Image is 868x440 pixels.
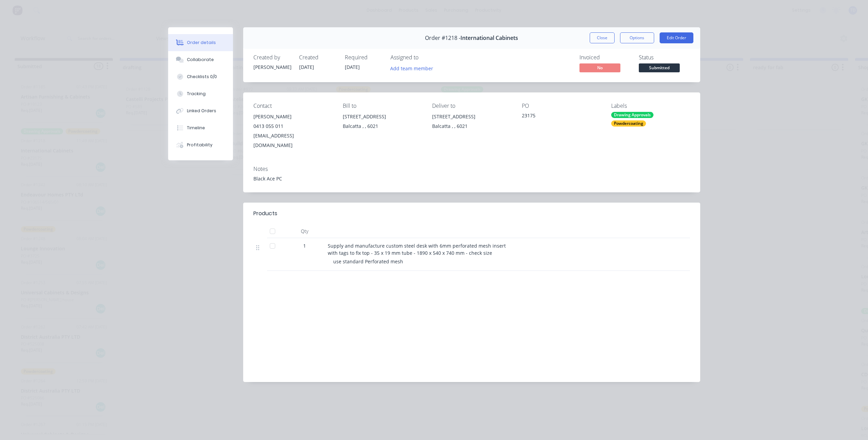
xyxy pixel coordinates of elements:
div: Invoiced [579,54,631,61]
button: Tracking [168,85,233,102]
div: Contact [253,103,332,109]
span: 1 [303,242,306,249]
button: Submitted [639,63,680,74]
div: Profitability [187,142,212,148]
div: Collaborate [187,57,214,63]
div: Created [299,54,337,61]
button: Order details [168,34,233,51]
span: International Cabinets [460,35,518,41]
div: 23175 [522,112,600,121]
span: Supply and manufacture custom steel desk with 6mm perforated mesh insert with tags to fix top - 3... [328,243,507,256]
button: Add team member [391,63,437,73]
div: [STREET_ADDRESS]Balcatta , , 6021 [432,112,511,134]
div: Checklists 0/0 [187,74,217,80]
div: Bill to [343,103,421,109]
div: [STREET_ADDRESS] [343,112,421,121]
div: Order details [187,40,216,46]
div: [PERSON_NAME]0413 055 011[EMAIL_ADDRESS][DOMAIN_NAME] [253,112,332,150]
div: Status [639,54,690,61]
div: 0413 055 011 [253,121,332,131]
div: [PERSON_NAME] [253,112,332,121]
span: [DATE] [345,64,360,70]
button: Collaborate [168,51,233,68]
div: [STREET_ADDRESS] [432,112,511,121]
div: Tracking [187,91,206,97]
button: Options [620,32,654,43]
div: Balcatta , , 6021 [343,121,421,131]
div: Drawing Approvals [611,112,653,118]
button: Close [590,32,615,43]
span: [DATE] [299,64,314,70]
div: Qty [284,224,325,238]
button: Edit Order [660,32,693,43]
div: Powdercoating [611,120,646,127]
div: Notes [253,166,690,172]
div: Products [253,209,277,218]
div: PO [522,103,600,109]
span: Order #1218 - [425,35,460,41]
div: Assigned to [391,54,459,61]
div: [EMAIL_ADDRESS][DOMAIN_NAME] [253,131,332,150]
div: [PERSON_NAME] [253,63,291,71]
button: Add team member [386,63,437,73]
button: Checklists 0/0 [168,68,233,85]
span: use standard Perforated mesh [333,258,403,265]
button: Linked Orders [168,102,233,119]
button: Timeline [168,119,233,136]
div: Balcatta , , 6021 [432,121,511,131]
div: Timeline [187,125,205,131]
div: Deliver to [432,103,511,109]
div: Black Ace PC [253,175,690,182]
div: Linked Orders [187,108,216,114]
button: Profitability [168,136,233,153]
span: No [579,63,620,72]
div: [STREET_ADDRESS]Balcatta , , 6021 [343,112,421,134]
span: Submitted [639,63,680,72]
div: Created by [253,54,291,61]
div: Labels [611,103,690,109]
div: Required [345,54,382,61]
